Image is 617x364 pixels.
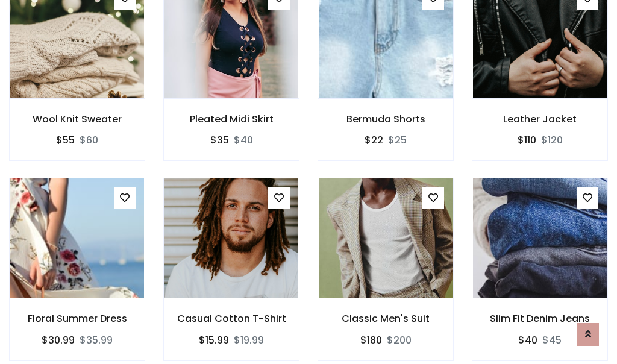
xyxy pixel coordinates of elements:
del: $60 [80,133,98,147]
h6: Leather Jacket [472,113,607,125]
del: $35.99 [80,333,113,347]
h6: $55 [56,134,75,146]
h6: Slim Fit Denim Jeans [472,313,607,324]
h6: $180 [360,334,382,346]
h6: $22 [365,134,383,146]
del: $25 [388,133,407,147]
h6: $35 [210,134,229,146]
h6: Casual Cotton T-Shirt [164,313,299,324]
h6: $30.99 [42,334,75,346]
h6: $15.99 [199,334,229,346]
del: $40 [234,133,253,147]
h6: Classic Men's Suit [318,313,453,324]
del: $120 [541,133,563,147]
h6: Pleated Midi Skirt [164,113,299,125]
h6: $40 [518,334,537,346]
h6: Wool Knit Sweater [10,113,145,125]
h6: Bermuda Shorts [318,113,453,125]
del: $45 [542,333,562,347]
del: $19.99 [234,333,264,347]
h6: $110 [518,134,536,146]
del: $200 [387,333,412,347]
h6: Floral Summer Dress [10,313,145,324]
